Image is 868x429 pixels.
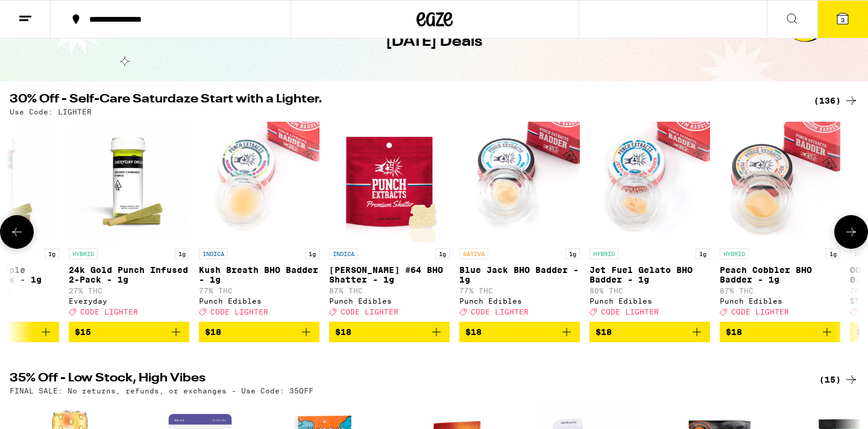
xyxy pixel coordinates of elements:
[386,32,482,52] h1: [DATE] Deals
[590,322,710,342] button: Add to bag
[565,248,580,259] p: 1g
[720,265,840,284] p: Peach Cobbler BHO Badder - 1g
[590,265,710,284] p: Jet Fuel Gelato BHO Badder - 1g
[199,248,228,259] p: INDICA
[329,322,450,342] button: Add to bag
[720,322,840,342] button: Add to bag
[720,122,840,322] a: Open page for Peach Cobbler BHO Badder - 1g from Punch Edibles
[459,122,580,322] a: Open page for Blue Jack BHO Badder - 1g from Punch Edibles
[10,108,92,116] p: Use Code: LIGHTER
[459,122,580,242] img: Punch Edibles - Blue Jack BHO Badder - 1g
[329,122,450,322] a: Open page for Runtz #64 BHO Shatter - 1g from Punch Edibles
[199,265,319,284] p: Kush Breath BHO Badder - 1g
[210,308,268,316] span: CODE LIGHTER
[459,287,580,295] p: 77% THC
[69,287,189,295] p: 27% THC
[199,322,319,342] button: Add to bag
[596,327,612,337] span: $18
[69,297,189,305] div: Everyday
[826,248,840,259] p: 1g
[199,297,319,305] div: Punch Edibles
[731,308,789,316] span: CODE LIGHTER
[590,122,710,242] img: Punch Edibles - Jet Fuel Gelato BHO Badder - 1g
[69,248,98,259] p: HYBRID
[10,372,799,387] h2: 35% Off - Low Stock, High Vibes
[465,327,482,337] span: $18
[471,308,529,316] span: CODE LIGHTER
[80,308,138,316] span: CODE LIGHTER
[841,16,844,23] span: 3
[341,308,398,316] span: CODE LIGHTER
[69,122,189,242] img: Everyday - 24k Gold Punch Infused 2-Pack - 1g
[814,93,858,108] a: (136)
[199,122,319,322] a: Open page for Kush Breath BHO Badder - 1g from Punch Edibles
[720,248,749,259] p: HYBRID
[329,297,450,305] div: Punch Edibles
[10,93,799,108] h2: 30% Off - Self-Care Saturdaze Start with a Lighter.
[720,122,840,242] img: Punch Edibles - Peach Cobbler BHO Badder - 1g
[199,287,319,295] p: 77% THC
[819,372,858,387] a: (15)
[45,248,59,259] p: 1g
[305,248,319,259] p: 1g
[75,327,91,337] span: $15
[590,287,710,295] p: 80% THC
[817,1,868,38] button: 3
[335,327,351,337] span: $18
[726,327,742,337] span: $18
[459,297,580,305] div: Punch Edibles
[590,248,618,259] p: HYBRID
[329,248,358,259] p: INDICA
[459,322,580,342] button: Add to bag
[590,122,710,322] a: Open page for Jet Fuel Gelato BHO Badder - 1g from Punch Edibles
[199,122,319,242] img: Punch Edibles - Kush Breath BHO Badder - 1g
[69,265,189,284] p: 24k Gold Punch Infused 2-Pack - 1g
[459,265,580,284] p: Blue Jack BHO Badder - 1g
[69,122,189,322] a: Open page for 24k Gold Punch Infused 2-Pack - 1g from Everyday
[329,122,450,242] img: Punch Edibles - Runtz #64 BHO Shatter - 1g
[205,327,221,337] span: $18
[69,322,189,342] button: Add to bag
[10,387,313,395] p: FINAL SALE: No returns, refunds, or exchanges - Use Code: 35OFF
[28,8,52,19] span: Help
[720,297,840,305] div: Punch Edibles
[601,308,659,316] span: CODE LIGHTER
[435,248,450,259] p: 1g
[720,287,840,295] p: 87% THC
[175,248,189,259] p: 1g
[590,297,710,305] div: Punch Edibles
[459,248,488,259] p: SATIVA
[329,265,450,284] p: [PERSON_NAME] #64 BHO Shatter - 1g
[329,287,450,295] p: 87% THC
[696,248,710,259] p: 1g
